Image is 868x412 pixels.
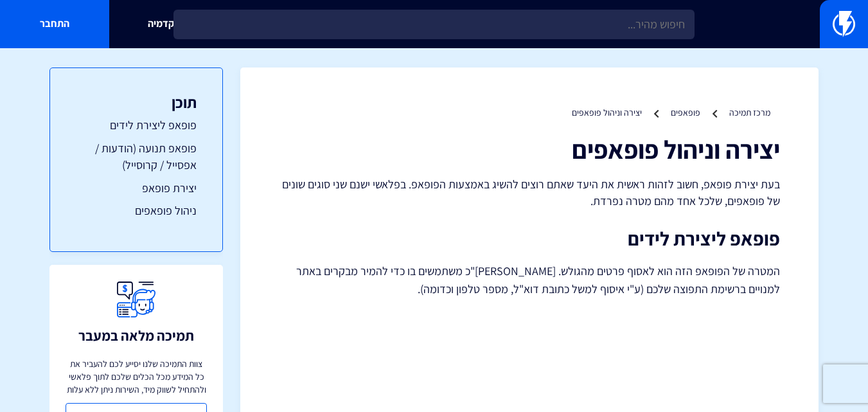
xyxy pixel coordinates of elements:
input: חיפוש מהיר... [173,10,695,39]
a: יצירה וניהול פופאפים [572,107,642,118]
h2: פופאפ ליצירת לידים [279,228,780,249]
p: צוות התמיכה שלנו יסייע לכם להעביר את כל המידע מכל הכלים שלכם לתוך פלאשי ולהתחיל לשווק מיד, השירות... [66,357,207,396]
a: פופאפים [671,107,700,118]
a: פופאפ תנועה (הודעות / אפסייל / קרוסייל) [76,140,197,173]
p: המטרה של הפופאפ הזה הוא לאסוף פרטים מהגולש. [PERSON_NAME]"כ משתמשים בו כדי להמיר מבקרים באתר למנו... [279,262,780,298]
h3: תוכן [76,94,197,111]
h3: תמיכה מלאה במעבר [78,328,194,343]
h1: יצירה וניהול פופאפים [279,135,780,163]
a: יצירת פופאפ [76,180,197,197]
a: מרכז תמיכה [729,107,770,118]
a: ניהול פופאפים [76,202,197,219]
a: פופאפ ליצירת לידים [76,117,197,134]
p: בעת יצירת פופאפ, חשוב לזהות ראשית את היעד שאתם רוצים להשיג באמצעות הפופאפ. בפלאשי ישנם שני סוגים ... [279,176,780,209]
